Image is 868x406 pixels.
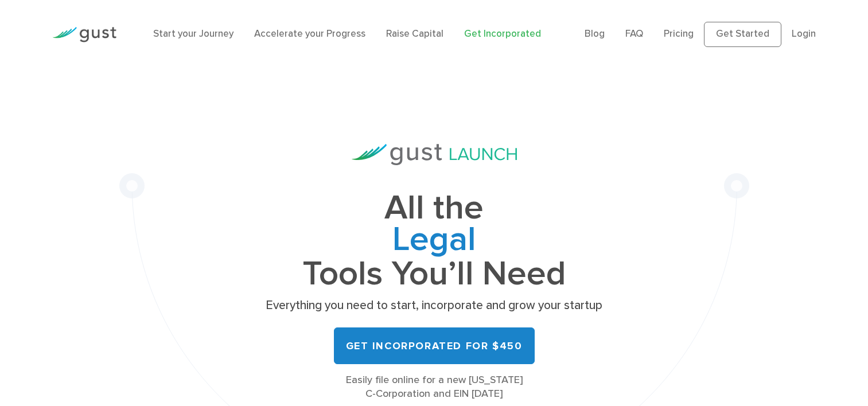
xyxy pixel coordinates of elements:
p: Everything you need to start, incorporate and grow your startup [262,298,606,314]
h1: All the Tools You’ll Need [262,193,606,290]
div: Easily file online for a new [US_STATE] C-Corporation and EIN [DATE] [262,373,606,401]
a: FAQ [625,28,643,40]
a: Get Incorporated [464,28,541,40]
img: Gust Logo [52,27,116,42]
a: Accelerate your Progress [254,28,365,40]
img: Gust Launch Logo [352,144,517,165]
a: Get Incorporated for $450 [334,327,535,364]
a: Blog [585,28,605,40]
span: Legal [262,224,606,259]
a: Login [792,28,816,40]
a: Pricing [664,28,694,40]
a: Start your Journey [153,28,233,40]
a: Get Started [704,22,781,47]
a: Raise Capital [386,28,443,40]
